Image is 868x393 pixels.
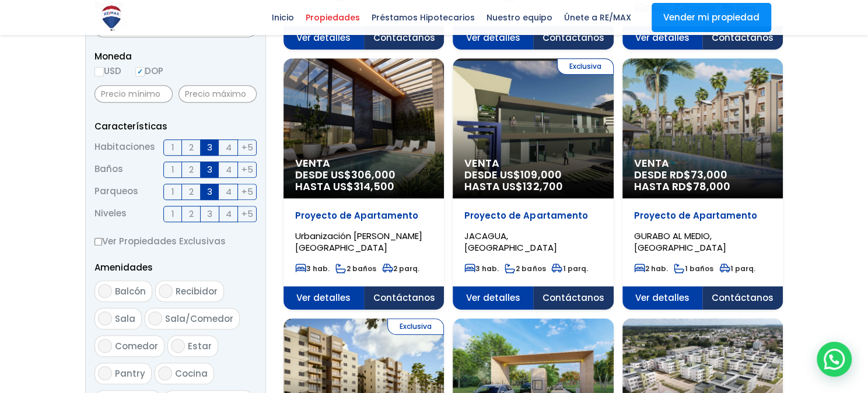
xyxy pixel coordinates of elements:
span: +5 [242,162,253,177]
input: Pantry [98,366,112,380]
span: Sala [115,313,135,325]
span: 3 hab. [464,264,499,273]
span: 4 [226,206,232,221]
span: Balcón [115,285,146,297]
span: 2 [189,184,194,199]
label: USD [94,64,121,78]
span: 1 [171,162,174,177]
input: Estar [171,339,185,353]
span: Estar [188,340,212,352]
span: Ver detalles [453,26,533,50]
span: Venta [634,157,771,169]
span: 4 [226,140,232,155]
span: Exclusiva [557,58,614,75]
span: Pantry [115,367,145,380]
img: Logo de REMAX [97,3,126,33]
span: Habitaciones [94,139,155,156]
p: Proyecto de Apartamento [295,210,432,222]
input: Comedor [98,339,112,353]
span: Contáctanos [533,286,614,310]
span: 1 [171,206,174,221]
span: 2 [189,140,194,155]
span: +5 [242,206,253,221]
span: HASTA RD$ [634,181,771,192]
span: 314,500 [353,179,394,194]
span: 4 [226,162,232,177]
span: 2 parq. [382,264,419,273]
a: Exclusiva Venta DESDE US$109,000 HASTA US$132,700Proyecto de ApartamentoJACAGUA, [GEOGRAPHIC_DATA... [453,58,613,310]
span: 2 hab. [634,264,668,273]
p: Proyecto de Apartamento [464,210,601,222]
span: Propiedades [300,9,366,26]
span: 3 [207,184,212,199]
span: DESDE RD$ [634,169,771,192]
span: Comedor [115,340,158,352]
span: HASTA US$ [295,181,432,192]
span: 2 baños [335,264,376,273]
span: 4 [226,184,232,199]
span: DESDE US$ [295,169,432,192]
p: Proyecto de Apartamento [634,210,771,222]
span: Contáctanos [702,286,783,310]
span: Ver detalles [453,286,533,310]
span: 78,000 [693,179,730,194]
input: Sala/Comedor [148,311,162,325]
span: Cocina [175,367,208,380]
span: JACAGUA, [GEOGRAPHIC_DATA] [464,230,556,254]
input: Sala [98,311,112,325]
span: Venta [295,157,432,169]
span: HASTA US$ [464,181,601,192]
span: Ver detalles [283,286,364,310]
span: 1 [171,184,174,199]
span: Exclusiva [387,318,444,335]
span: 73,000 [691,167,727,182]
a: Venta DESDE US$306,000 HASTA US$314,500Proyecto de ApartamentoUrbanización [PERSON_NAME][GEOGRAPH... [283,58,444,310]
span: 306,000 [351,167,395,182]
span: Contáctanos [364,26,444,50]
p: Características [94,119,257,134]
span: +5 [242,140,253,155]
span: 132,700 [523,179,562,194]
span: 1 parq. [551,264,587,273]
input: Cocina [158,366,172,380]
label: Ver Propiedades Exclusivas [94,234,257,248]
input: USD [94,67,104,76]
span: 3 [207,206,212,221]
span: 1 [171,140,174,155]
span: 3 hab. [295,264,330,273]
span: DESDE US$ [464,169,601,192]
span: Contáctanos [533,26,614,50]
input: DOP [135,67,145,76]
span: Parqueos [94,184,138,200]
input: Recibidor [159,284,173,298]
span: GURABO AL MEDIO, [GEOGRAPHIC_DATA] [634,230,726,254]
input: Balcón [98,284,112,298]
span: Nuestro equipo [481,9,558,26]
span: Inicio [266,9,300,26]
span: Sala/Comedor [165,313,233,325]
span: Ver detalles [622,286,703,310]
span: Niveles [94,206,127,222]
input: Precio mínimo [94,85,173,103]
span: 109,000 [520,167,561,182]
span: Contáctanos [702,26,783,50]
input: Ver Propiedades Exclusivas [94,238,102,245]
span: Urbanización [PERSON_NAME][GEOGRAPHIC_DATA] [295,230,422,254]
span: Únete a RE/MAX [558,9,637,26]
label: DOP [135,64,163,78]
span: 2 [189,162,194,177]
span: Préstamos Hipotecarios [366,9,481,26]
span: Recibidor [176,285,218,297]
a: Vender mi propiedad [652,3,771,32]
span: 1 parq. [719,264,755,273]
span: Ver detalles [622,26,703,50]
span: 2 [189,206,194,221]
span: 2 baños [505,264,545,273]
span: Moneda [94,49,257,64]
span: 3 [207,140,212,155]
a: Venta DESDE RD$73,000 HASTA RD$78,000Proyecto de ApartamentoGURABO AL MEDIO, [GEOGRAPHIC_DATA]2 h... [622,58,783,310]
span: Venta [464,157,601,169]
span: 1 baños [674,264,713,273]
span: Contáctanos [364,286,444,310]
span: Baños [94,162,123,178]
